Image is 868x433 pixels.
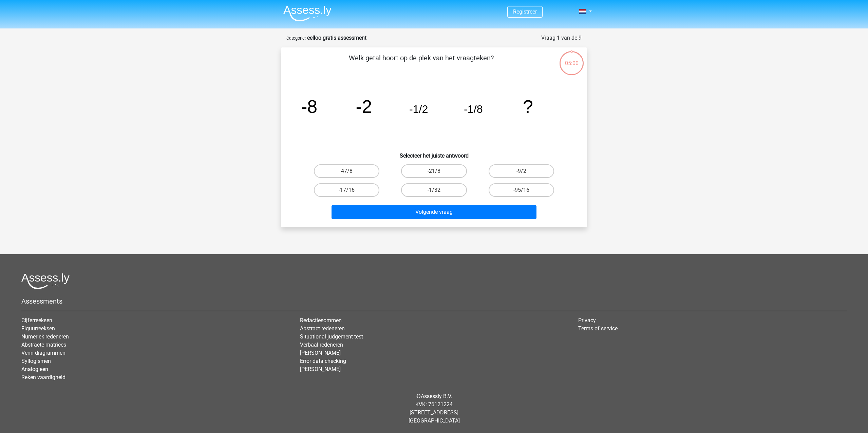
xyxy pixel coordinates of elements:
a: [PERSON_NAME] [300,366,341,372]
a: Registreer [513,8,537,15]
label: -21/8 [401,164,467,178]
a: Redactiesommen [300,317,342,324]
img: Assessly logo [21,273,70,289]
tspan: -8 [301,96,317,117]
a: Cijferreeksen [21,317,52,324]
a: Reken vaardigheid [21,374,65,380]
tspan: ? [523,96,533,117]
p: Welk getal hoort op de plek van het vraagteken? [292,53,551,73]
a: Situational judgement test [300,333,363,340]
label: -1/32 [401,183,467,197]
a: Privacy [578,317,596,324]
a: Figuurreeksen [21,325,55,332]
tspan: -2 [356,96,372,117]
div: Vraag 1 van de 9 [541,34,582,42]
a: Error data checking [300,358,346,364]
div: © KVK: 76121224 [STREET_ADDRESS] [GEOGRAPHIC_DATA] [16,387,852,430]
a: [PERSON_NAME] [300,350,341,356]
a: Assessly B.V. [421,393,452,399]
div: 05:00 [559,50,584,67]
label: -17/16 [314,183,379,197]
small: Categorie: [286,36,306,41]
h5: Assessments [21,297,847,305]
a: Analogieen [21,366,48,372]
a: Terms of service [578,325,618,332]
tspan: -1/8 [464,103,483,115]
a: Numeriek redeneren [21,333,69,340]
a: Abstract redeneren [300,325,345,332]
button: Volgende vraag [332,205,537,219]
h6: Selecteer het juiste antwoord [292,147,576,159]
label: 47/8 [314,164,379,178]
label: -95/16 [489,183,554,197]
a: Abstracte matrices [21,342,66,348]
strong: eelloo gratis assessment [307,35,366,41]
label: -9/2 [489,164,554,178]
tspan: -1/2 [409,103,428,115]
a: Verbaal redeneren [300,342,343,348]
img: Assessly [283,5,332,21]
a: Syllogismen [21,358,51,364]
a: Venn diagrammen [21,350,65,356]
